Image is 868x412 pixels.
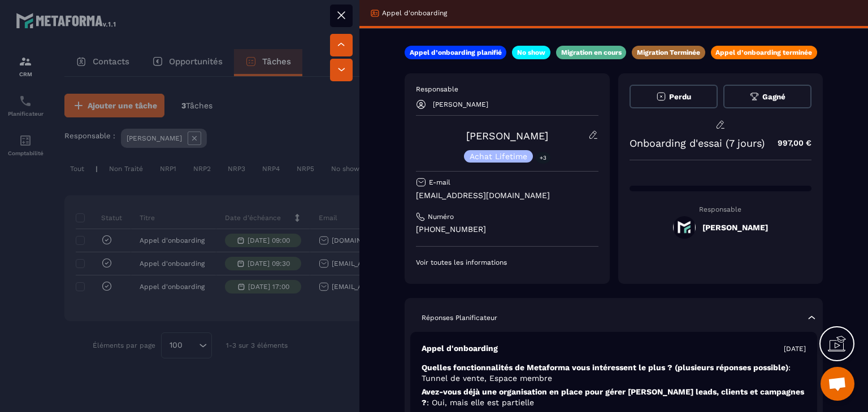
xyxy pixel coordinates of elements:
[536,152,550,164] p: +3
[715,48,812,57] p: Appel d’onboarding terminée
[416,85,598,94] p: Responsable
[422,362,806,384] p: Quelles fonctionnalités de Metaforma vous intéressent le plus ? (plusieurs réponses possible)
[723,85,811,108] button: Gagné
[637,48,700,57] p: Migration Terminée
[416,190,598,201] p: [EMAIL_ADDRESS][DOMAIN_NAME]
[561,48,622,57] p: Migration en cours
[762,93,785,101] span: Gagné
[427,398,534,407] span: : Oui, mais elle est partielle
[428,212,454,221] p: Numéro
[784,344,806,353] p: [DATE]
[382,8,447,17] p: Appel d'onboarding
[422,343,498,354] p: Appel d'onboarding
[410,48,502,57] p: Appel d’onboarding planifié
[470,152,527,160] p: Achat Lifetime
[821,367,854,401] div: Ouvrir le chat
[429,178,450,187] p: E-mail
[422,313,497,322] p: Réponses Planificateur
[517,48,545,57] p: No show
[433,100,488,108] p: [PERSON_NAME]
[416,258,598,267] p: Voir toutes les informations
[630,205,812,213] p: Responsable
[630,85,718,108] button: Perdu
[766,132,811,154] p: 997,00 €
[466,130,548,142] a: [PERSON_NAME]
[422,387,806,408] p: Avez-vous déjà une organisation en place pour gérer [PERSON_NAME] leads, clients et campagnes ?
[669,93,691,101] span: Perdu
[702,223,768,232] h5: [PERSON_NAME]
[416,224,598,235] p: [PHONE_NUMBER]
[630,137,765,149] p: Onboarding d'essai (7 jours)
